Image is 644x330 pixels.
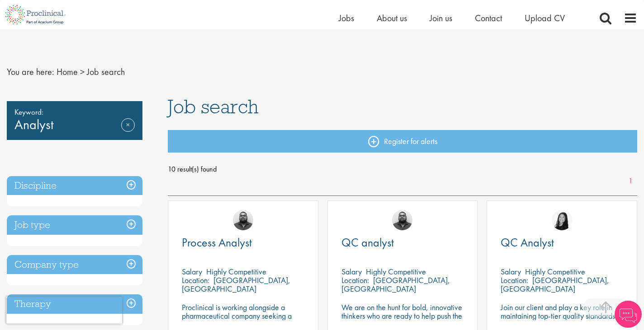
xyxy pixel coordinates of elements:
span: 10 result(s) found [168,163,637,176]
span: Location: [341,275,369,285]
img: Chatbot [615,301,642,328]
span: Salary [182,266,202,277]
a: Join us [430,12,452,24]
a: Process Analyst [182,237,304,248]
span: QC Analyst [501,235,554,250]
span: Keyword: [14,106,135,118]
a: QC Analyst [501,237,623,248]
span: Salary [341,266,362,277]
span: Location: [182,275,209,285]
img: Numhom Sudsok [552,210,572,230]
p: Highly Competitive [366,266,426,277]
span: QC analyst [341,235,394,250]
a: Remove [121,118,135,144]
span: Location: [501,275,528,285]
div: Analyst [7,101,142,140]
a: breadcrumb link [57,66,78,78]
span: > [80,66,85,78]
a: About us [377,12,407,24]
a: Contact [475,12,502,24]
a: Upload CV [525,12,565,24]
p: [GEOGRAPHIC_DATA], [GEOGRAPHIC_DATA] [182,275,290,294]
h3: Job type [7,215,142,235]
span: Process Analyst [182,235,252,250]
h3: Therapy [7,294,142,314]
iframe: reCAPTCHA [6,297,122,324]
img: Ashley Bennett [392,210,412,230]
a: Jobs [339,12,354,24]
h3: Company type [7,255,142,274]
a: Register for alerts [168,130,637,153]
span: Job search [168,94,259,119]
span: Job search [87,66,125,78]
p: [GEOGRAPHIC_DATA], [GEOGRAPHIC_DATA] [341,275,450,294]
p: Highly Competitive [525,266,585,277]
a: 1 [624,176,637,186]
span: Salary [501,266,521,277]
h3: Discipline [7,176,142,195]
a: QC analyst [341,237,464,248]
span: You are here: [7,66,54,78]
p: Highly Competitive [206,266,266,277]
p: [GEOGRAPHIC_DATA], [GEOGRAPHIC_DATA] [501,275,609,294]
img: Ashley Bennett [233,210,253,230]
